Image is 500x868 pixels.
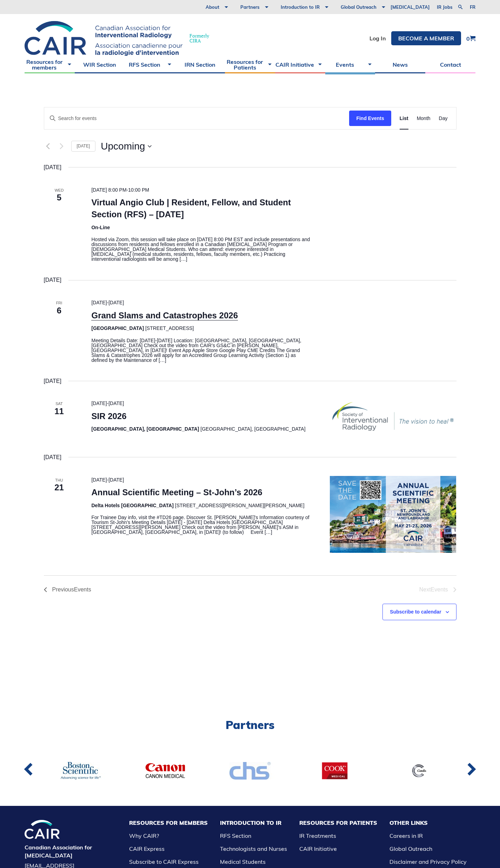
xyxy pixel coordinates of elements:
a: RFS Section [125,56,175,73]
img: CIRA [25,21,182,56]
span: Previous [52,587,91,592]
button: Find Events [349,111,391,126]
time: - [91,187,149,193]
span: [GEOGRAPHIC_DATA] [91,325,144,331]
a: Subscribe to CAIR Express [129,858,199,865]
time: [DATE] [44,276,61,285]
span: Fri [44,300,75,306]
a: FormerlyCIRA [25,21,216,56]
span: 11 [44,405,75,417]
a: News [375,56,425,73]
a: Display Events in List View [400,107,408,130]
a: CAIR Initiative [299,845,337,852]
h2: Partners [25,719,475,730]
span: [DATE] [91,400,107,406]
span: [DATE] [91,477,107,483]
span: On-Line [91,225,110,230]
a: CAIR Initiative [275,56,325,73]
div: List of Events [44,163,456,553]
a: CAIR Express [129,845,165,852]
a: Virtual Angio Club | Resident, Fellow, and Student Section (RFS) – [DATE] [91,198,291,219]
button: Subscribe to calendar [390,609,441,615]
span: Day [439,114,448,122]
a: Grand Slams and Catastrophes 2026 [91,311,238,320]
span: [STREET_ADDRESS] [145,325,194,331]
h4: Canadian Association for [MEDICAL_DATA] [25,843,116,859]
a: SIR 2026 [91,411,126,421]
span: [DATE] [108,300,124,305]
a: Previous Events [44,142,52,151]
span: Delta Hotels [GEOGRAPHIC_DATA] [91,503,173,508]
span: Formerly CIRA [189,33,209,43]
a: Become a member [391,31,461,45]
img: CIRA [25,820,60,839]
span: 21 [44,482,75,493]
time: [DATE] [44,453,61,462]
time: [DATE] [44,377,61,386]
span: [STREET_ADDRESS][PERSON_NAME][PERSON_NAME] [175,503,305,508]
span: Events [74,587,91,592]
img: Capture d’écran 2025-06-06 150827 [330,476,456,553]
span: Wed [44,187,75,193]
span: List [400,114,408,122]
a: 0 [466,35,475,41]
a: IR Treatments [299,832,336,839]
a: Previous Events [44,587,91,592]
a: Log In [369,35,386,41]
a: Medical Students [220,858,266,865]
time: - [91,300,124,305]
a: Technologists and Nurses [220,845,287,852]
a: Global Outreach [389,845,432,852]
a: Display Events in Day View [439,107,448,130]
p: Hosted via Zoom, this session will take place on [DATE] 8:00 PM EST and include presentations and... [91,237,313,261]
input: Enter Keyword. Search for events by Keyword. [44,107,349,130]
a: RFS Section [220,832,251,839]
img: 5876a_sir_425x115_logobanner_withtagline [330,399,456,433]
span: [DATE] 8:00 PM [91,187,126,193]
a: Display Events in Month View [417,107,431,130]
a: WIR Section [75,56,125,73]
span: 6 [44,305,75,317]
span: 5 [44,192,75,204]
p: For Trainee Day info, visit the #TD26 page. Discover St. [PERSON_NAME]'s Information courtesy of ... [91,515,313,535]
time: - [91,400,124,406]
span: Upcoming [101,141,145,151]
button: Upcoming [101,141,152,151]
span: [GEOGRAPHIC_DATA], [GEOGRAPHIC_DATA] [200,426,305,432]
time: - [91,477,124,483]
a: Disclaimer and Privacy Policy [389,858,467,865]
span: 10:00 PM [128,187,149,193]
span: Month [417,114,431,122]
time: [DATE] [44,163,61,172]
span: [DATE] [108,477,124,483]
a: Resources for members [25,56,75,73]
a: fr [470,5,475,9]
a: Contact [425,56,475,73]
span: Thu [44,477,75,483]
button: Next Events [58,142,66,151]
a: Careers in IR [389,832,423,839]
a: IRN Section [175,56,225,73]
a: Events [325,56,375,73]
a: Annual Scientific Meeting – St-John’s 2026 [91,488,262,497]
a: Resources for Patients [225,56,275,73]
p: Meeting Details Date: [DATE]-[DATE] Location: [GEOGRAPHIC_DATA], [GEOGRAPHIC_DATA], [GEOGRAPHIC_D... [91,338,313,363]
a: Why CAIR? [129,832,159,839]
span: [DATE] [91,300,107,305]
span: [DATE] [108,400,124,406]
span: Sat [44,401,75,407]
span: [GEOGRAPHIC_DATA], [GEOGRAPHIC_DATA] [91,426,199,432]
a: [DATE] [71,141,96,152]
